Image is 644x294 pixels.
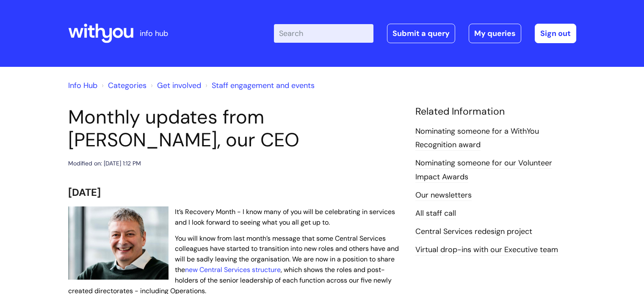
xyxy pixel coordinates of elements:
a: Categories [108,80,146,91]
p: info hub [140,27,168,40]
a: My queries [469,24,521,43]
h1: Monthly updates from [PERSON_NAME], our CEO [68,106,403,151]
li: Solution home [100,79,146,92]
a: Our newsletters [415,190,472,201]
div: Modified on: [DATE] 1:12 PM [68,158,141,169]
a: Get involved [157,80,201,91]
a: new Central Services structure [185,265,281,274]
input: Search [274,24,373,43]
li: Get involved [149,79,201,92]
span: It’s Recovery Month - I know many of you will be celebrating in services and I look forward to se... [175,207,395,227]
a: Info Hub [68,80,97,91]
a: Nominating someone for our Volunteer Impact Awards [415,158,552,182]
a: All staff call [415,208,456,219]
a: Staff engagement and events [212,80,315,91]
a: Submit a query [387,24,455,43]
a: Sign out [535,24,576,43]
h4: Related Information [415,106,576,118]
a: Nominating someone for a WithYou Recognition award [415,126,539,151]
a: Central Services redesign project [415,226,532,237]
a: Virtual drop-ins with our Executive team [415,245,558,256]
img: WithYou Chief Executive Simon Phillips pictured looking at the camera and smiling [68,206,169,280]
div: | - [274,24,576,43]
li: Staff engagement and events [203,79,315,92]
span: [DATE] [68,186,101,199]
